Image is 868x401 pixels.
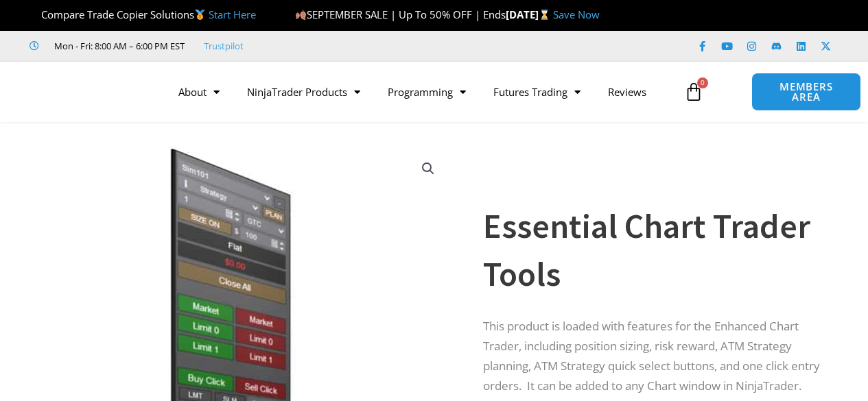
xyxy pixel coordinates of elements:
img: LogoAI | Affordable Indicators – NinjaTrader [13,67,161,117]
a: NinjaTrader Products [233,76,374,108]
a: Reviews [594,76,660,108]
h1: Essential Chart Trader Tools [483,202,834,298]
span: Mon - Fri: 8:00 AM – 6:00 PM EST [51,38,185,54]
a: Start Here [209,8,256,21]
strong: [DATE] [506,8,553,21]
img: 🏆 [30,10,40,20]
span: SEPTEMBER SALE | Up To 50% OFF | Ends [295,8,506,21]
p: This product is loaded with features for the Enhanced Chart Trader, including position sizing, ri... [483,317,834,396]
img: ⌛ [539,10,550,20]
a: Futures Trading [480,76,594,108]
span: MEMBERS AREA [766,82,846,102]
a: View full-screen image gallery [416,156,441,181]
nav: Menu [165,76,677,108]
a: Programming [374,76,480,108]
img: 🍂 [296,10,306,20]
span: 0 [697,77,708,88]
a: About [165,76,233,108]
img: 🥇 [195,10,205,20]
a: MEMBERS AREA [751,73,860,111]
span: Compare Trade Copier Solutions [30,8,256,21]
a: Save Now [553,8,600,21]
a: Trustpilot [204,38,244,54]
a: 0 [664,72,724,112]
